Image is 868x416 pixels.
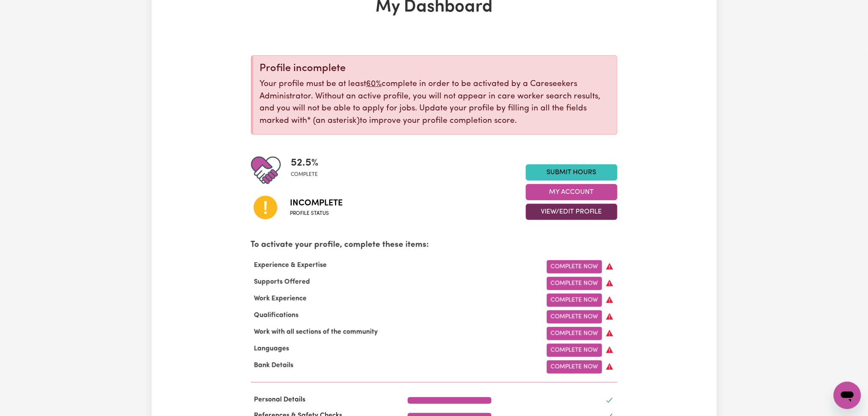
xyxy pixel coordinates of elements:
a: Complete Now [547,360,602,374]
a: Complete Now [547,277,602,290]
span: Experience & Expertise [251,262,331,269]
a: Complete Now [547,260,602,273]
a: Complete Now [547,310,602,324]
span: complete [291,171,319,178]
div: Profile completeness: 52.5% [291,155,326,185]
p: Your profile must be at least complete in order to be activated by a Careseekers Administrator. W... [260,78,610,128]
p: To activate your profile, complete these items: [251,239,617,252]
a: Complete Now [547,344,602,357]
span: Languages [251,345,293,352]
span: Incomplete [290,197,343,210]
span: Work Experience [251,295,310,302]
span: an asterisk [307,117,360,125]
button: My Account [526,184,617,200]
span: Profile status [290,210,343,217]
a: Complete Now [547,327,602,340]
span: Qualifications [251,312,302,319]
a: Submit Hours [526,164,617,181]
button: View/Edit Profile [526,204,617,220]
iframe: Button to launch messaging window [834,382,861,409]
div: Profile incomplete [260,62,610,75]
span: Work with all sections of the community [251,329,382,336]
span: Supports Offered [251,279,314,285]
a: Complete Now [547,294,602,307]
span: 52.5 % [291,155,319,171]
u: 60% [367,80,382,88]
span: Personal Details [251,396,309,403]
span: Bank Details [251,362,297,369]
